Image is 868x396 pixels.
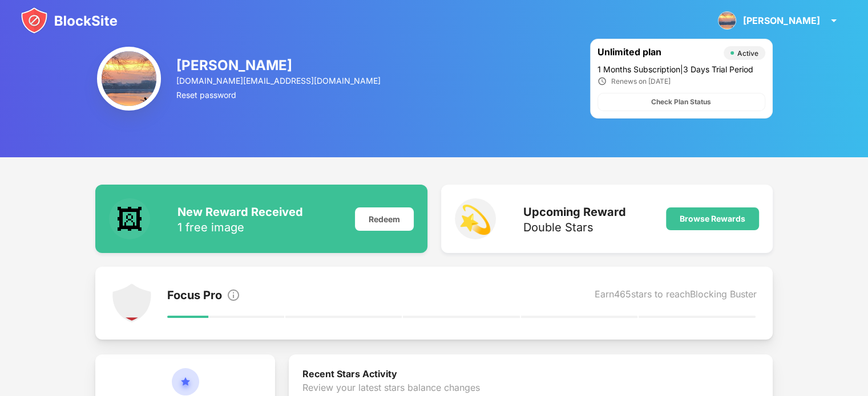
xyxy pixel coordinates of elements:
[97,47,161,111] img: ACg8ocKGq-K3HciTbf3Wvrs12qtO2md_u9JjWTmRf0ykbpMbV1jjQLy6=s96-c
[523,205,626,219] div: Upcoming Reward
[227,288,240,302] img: info.svg
[597,76,607,86] img: clock_ic.svg
[177,205,303,219] div: New Reward Received
[167,288,222,304] div: Focus Pro
[680,214,745,223] div: Browse Rewards
[737,49,758,58] div: Active
[21,7,118,34] img: blocksite-icon.svg
[597,64,765,74] div: 1 Months Subscription | 3 Days Trial Period
[597,46,718,60] div: Unlimited plan
[177,222,303,233] div: 1 free image
[176,76,382,85] div: [DOMAIN_NAME][EMAIL_ADDRESS][DOMAIN_NAME]
[455,198,496,239] div: 💫
[743,15,820,26] div: [PERSON_NAME]
[109,198,150,239] div: 🖼
[651,96,711,108] div: Check Plan Status
[302,368,759,382] div: Recent Stars Activity
[523,222,626,233] div: Double Stars
[611,77,671,85] div: Renews on [DATE]
[595,288,757,304] div: Earn 465 stars to reach Blocking Buster
[176,57,382,74] div: [PERSON_NAME]
[355,207,414,231] div: Redeem
[718,11,736,30] img: ACg8ocKGq-K3HciTbf3Wvrs12qtO2md_u9JjWTmRf0ykbpMbV1jjQLy6=s96-c
[111,283,152,324] img: points-level-1.svg
[176,90,382,100] div: Reset password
